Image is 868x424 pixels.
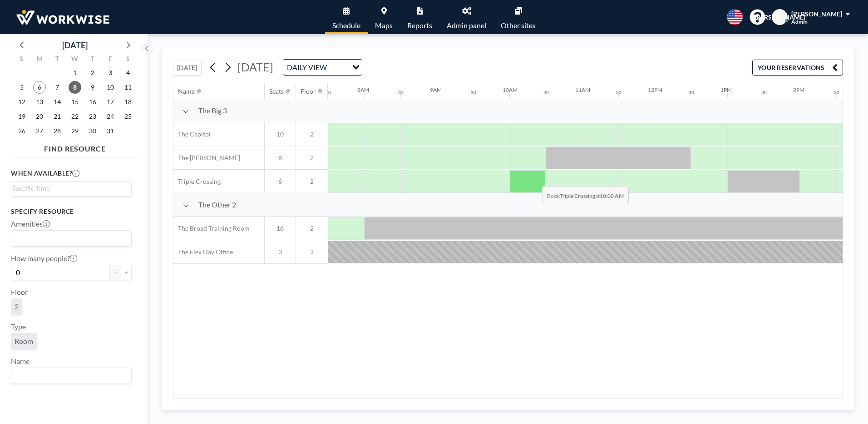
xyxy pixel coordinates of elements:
[15,302,19,311] span: 2
[560,192,595,199] b: Triple Crossing
[104,81,117,94] span: Friday, October 10, 2025
[11,288,28,297] label: Floor
[834,90,839,96] div: 30
[198,200,236,209] span: The Other 2
[11,254,77,263] label: How many people?
[357,86,369,93] div: 8AM
[173,154,240,162] span: The [PERSON_NAME]
[33,96,46,108] span: Monday, October 13, 2025
[407,22,432,29] span: Reports
[51,110,64,123] span: Tuesday, October 21, 2025
[296,130,328,138] span: 2
[791,18,808,25] span: Admin
[69,125,81,137] span: Wednesday, October 29, 2025
[11,357,30,366] label: Name
[173,177,221,186] span: Triple Crossing
[269,87,284,96] div: Seats
[11,207,132,216] h3: Specify resource
[600,192,624,199] b: 10:00 AM
[296,154,328,162] span: 2
[503,86,518,93] div: 10AM
[12,183,126,193] input: Search for option
[11,219,50,228] label: Amenities
[12,370,126,382] input: Search for option
[791,10,842,18] span: [PERSON_NAME]
[173,224,250,232] span: The Broad Training Room
[173,60,202,76] button: [DATE]
[84,54,101,66] div: T
[11,322,26,331] label: Type
[265,154,296,162] span: 8
[447,22,486,29] span: Admin panel
[283,60,362,75] div: Search for option
[265,130,296,138] span: 10
[121,265,132,280] button: +
[332,22,360,29] span: Schedule
[15,337,33,345] span: Room
[265,224,296,232] span: 16
[761,90,767,96] div: 30
[86,66,99,79] span: Thursday, October 2, 2025
[285,61,329,73] span: DAILY VIEW
[375,22,393,29] span: Maps
[15,125,28,137] span: Sunday, October 26, 2025
[430,86,442,93] div: 9AM
[69,110,81,123] span: Wednesday, October 22, 2025
[104,125,117,137] span: Friday, October 31, 2025
[12,232,126,244] input: Search for option
[33,125,46,137] span: Monday, October 27, 2025
[296,177,328,186] span: 2
[51,81,64,94] span: Tuesday, October 7, 2025
[49,54,66,66] div: T
[11,141,139,153] h4: FIND RESOURCE
[330,61,347,73] input: Search for option
[542,186,629,204] span: Book at
[237,60,273,74] span: [DATE]
[616,90,621,96] div: 30
[265,177,296,186] span: 6
[69,81,81,94] span: Wednesday, October 8, 2025
[575,86,590,93] div: 11AM
[689,90,694,96] div: 30
[15,81,28,94] span: Sunday, October 5, 2025
[69,96,81,108] span: Wednesday, October 15, 2025
[15,8,111,26] img: organization-logo
[104,66,117,79] span: Friday, October 3, 2025
[33,81,46,94] span: Monday, October 6, 2025
[296,224,328,232] span: 2
[11,231,131,246] div: Search for option
[104,110,117,123] span: Friday, October 24, 2025
[11,182,131,195] div: Search for option
[173,130,211,138] span: The Capitol
[501,22,536,29] span: Other sites
[51,125,64,137] span: Tuesday, October 28, 2025
[198,106,227,115] span: The Big 3
[86,110,99,123] span: Thursday, October 23, 2025
[69,66,81,79] span: Wednesday, October 1, 2025
[122,96,134,108] span: Saturday, October 18, 2025
[86,81,99,94] span: Thursday, October 9, 2025
[325,90,331,96] div: 30
[86,125,99,137] span: Thursday, October 30, 2025
[122,66,134,79] span: Saturday, October 4, 2025
[101,54,119,66] div: F
[755,13,805,21] span: [PERSON_NAME]
[86,96,99,108] span: Thursday, October 16, 2025
[13,54,31,66] div: S
[398,90,404,96] div: 30
[178,87,195,96] div: Name
[301,87,316,96] div: Floor
[11,368,131,384] div: Search for option
[62,39,88,51] div: [DATE]
[51,96,64,108] span: Tuesday, October 14, 2025
[31,54,49,66] div: M
[104,96,117,108] span: Friday, October 17, 2025
[122,110,134,123] span: Saturday, October 25, 2025
[720,86,732,93] div: 1PM
[648,86,662,93] div: 12PM
[122,81,134,94] span: Saturday, October 11, 2025
[15,96,28,108] span: Sunday, October 12, 2025
[119,54,137,66] div: S
[296,248,328,256] span: 2
[66,54,84,66] div: W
